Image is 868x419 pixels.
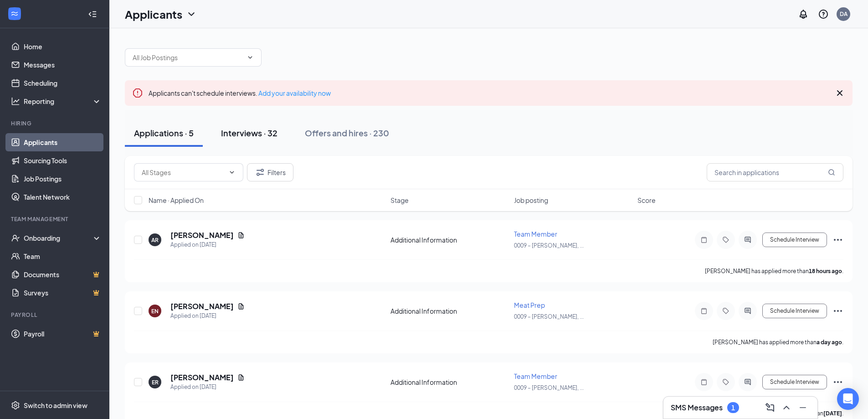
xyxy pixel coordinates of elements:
[152,378,159,386] div: ER
[832,234,843,245] svg: Ellipses
[637,196,656,205] span: Score
[514,196,548,205] span: Job posting
[809,268,842,274] b: 18 hours ago
[837,388,859,410] div: Open Intercom Messenger
[11,233,20,243] svg: UserCheck
[88,10,97,19] svg: Collapse
[797,402,808,413] svg: Minimize
[781,402,792,413] svg: ChevronUp
[514,384,584,391] span: 0009 – [PERSON_NAME], ...
[514,301,545,309] span: Meat Prep
[24,233,94,243] div: Onboarding
[24,170,102,188] a: Job Postings
[765,402,776,413] svg: ComposeMessage
[170,383,245,392] div: Applied on [DATE]
[24,74,102,92] a: Scheduling
[818,9,829,20] svg: QuestionInfo
[142,167,225,177] input: All Stages
[247,163,293,181] button: Filter Filters
[699,378,709,386] svg: Note
[834,88,845,98] svg: Cross
[762,375,827,389] button: Schedule Interview
[823,410,842,417] b: [DATE]
[134,127,194,139] div: Applications · 5
[720,378,731,386] svg: Tag
[24,284,102,302] a: SurveysCrown
[170,240,245,249] div: Applied on [DATE]
[705,267,843,275] p: [PERSON_NAME] has applied more than .
[133,52,243,62] input: All Job Postings
[779,400,794,415] button: ChevronUp
[24,188,102,206] a: Talent Network
[255,167,266,178] svg: Filter
[762,304,827,318] button: Schedule Interview
[762,233,827,247] button: Schedule Interview
[11,401,20,410] svg: Settings
[832,305,843,316] svg: Ellipses
[671,403,723,413] h3: SMS Messages
[840,10,847,18] div: DA
[707,163,843,181] input: Search in applications
[390,235,508,244] div: Additional Information
[132,88,143,98] svg: Error
[11,215,100,223] div: Team Management
[742,236,753,243] svg: ActiveChat
[151,236,159,244] div: AR
[390,306,508,316] div: Additional Information
[828,169,835,176] svg: MagnifyingGlass
[247,54,254,61] svg: ChevronDown
[228,169,236,176] svg: ChevronDown
[514,230,557,238] span: Team Member
[24,151,102,170] a: Sourcing Tools
[742,378,753,386] svg: ActiveChat
[699,236,709,243] svg: Note
[24,325,102,343] a: PayrollCrown
[713,338,843,346] p: [PERSON_NAME] has applied more than .
[170,311,245,321] div: Applied on [DATE]
[798,9,809,20] svg: Notifications
[24,133,102,151] a: Applicants
[832,377,843,388] svg: Ellipses
[24,37,102,56] a: Home
[170,301,234,311] h5: [PERSON_NAME]
[186,9,197,20] svg: ChevronDown
[258,89,331,97] a: Add your availability now
[11,119,100,127] div: Hiring
[10,9,19,18] svg: WorkstreamLogo
[796,400,810,415] button: Minimize
[390,378,508,387] div: Additional Information
[390,196,409,205] span: Stage
[237,303,245,310] svg: Document
[24,247,102,265] a: Team
[699,307,709,315] svg: Note
[24,56,102,74] a: Messages
[11,97,20,106] svg: Analysis
[151,307,159,315] div: EN
[237,232,245,239] svg: Document
[305,127,389,139] div: Offers and hires · 230
[720,307,731,315] svg: Tag
[149,196,204,205] span: Name · Applied On
[11,311,100,319] div: Payroll
[24,265,102,284] a: DocumentsCrown
[720,236,731,243] svg: Tag
[24,97,102,106] div: Reporting
[742,307,753,315] svg: ActiveChat
[763,400,777,415] button: ComposeMessage
[170,230,234,240] h5: [PERSON_NAME]
[731,404,735,412] div: 1
[24,401,87,410] div: Switch to admin view
[125,6,182,22] h1: Applicants
[817,339,842,346] b: a day ago
[237,374,245,381] svg: Document
[514,313,584,320] span: 0009 – [PERSON_NAME], ...
[514,242,584,249] span: 0009 – [PERSON_NAME], ...
[149,89,331,97] span: Applicants can't schedule interviews.
[221,127,277,139] div: Interviews · 32
[170,372,234,383] h5: [PERSON_NAME]
[514,372,557,380] span: Team Member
